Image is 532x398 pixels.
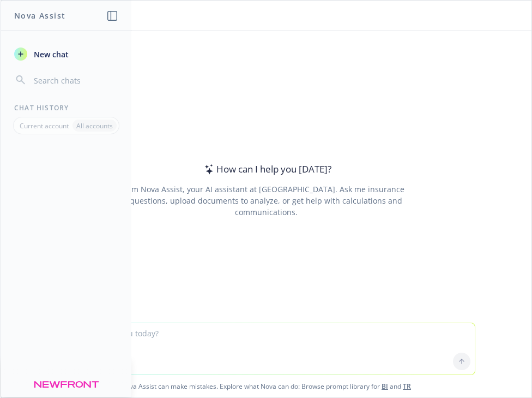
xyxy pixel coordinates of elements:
[14,10,65,21] h1: Nova Assist
[76,121,113,130] p: All accounts
[32,73,118,88] input: Search chats
[382,382,388,391] a: BI
[201,162,331,176] div: How can I help you [DATE]?
[32,49,69,60] span: New chat
[1,103,131,112] div: Chat History
[5,375,527,397] span: Nova Assist can make mistakes. Explore what Nova can do: Browse prompt library for and
[403,382,411,391] a: TR
[10,44,123,64] button: New chat
[20,121,69,130] p: Current account
[112,183,419,218] div: I'm Nova Assist, your AI assistant at [GEOGRAPHIC_DATA]. Ask me insurance questions, upload docum...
